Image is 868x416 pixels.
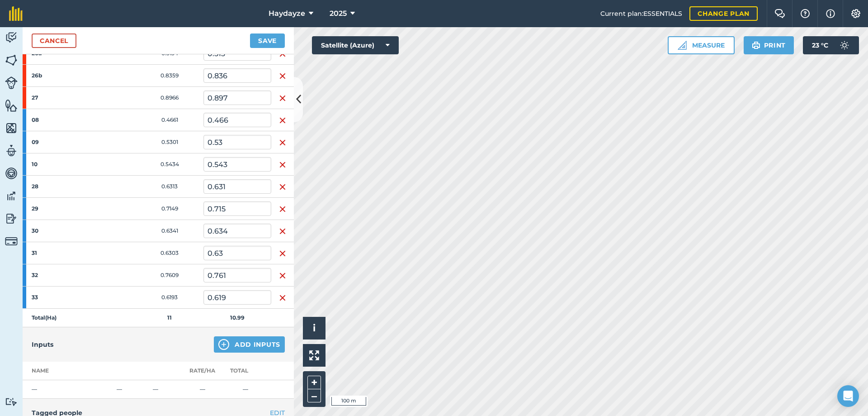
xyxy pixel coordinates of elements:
strong: 29 [32,205,102,212]
button: Save [250,33,285,48]
img: svg+xml;base64,PD94bWwgdmVyc2lvbj0iMS4wIiBlbmNvZGluZz0idXRmLTgiPz4KPCEtLSBHZW5lcmF0b3I6IEFkb2JlIE... [5,167,18,180]
button: i [303,317,325,339]
td: 0.6341 [136,220,203,242]
img: svg+xml;base64,PHN2ZyB4bWxucz0iaHR0cDovL3d3dy53My5vcmcvMjAwMC9zdmciIHdpZHRoPSIxNiIgaGVpZ2h0PSIyNC... [279,93,286,104]
button: Add Inputs [214,336,285,353]
td: — [149,380,185,399]
td: 0.5434 [136,153,203,176]
img: svg+xml;base64,PHN2ZyB4bWxucz0iaHR0cDovL3d3dy53My5vcmcvMjAwMC9zdmciIHdpZHRoPSIxNiIgaGVpZ2h0PSIyNC... [279,71,286,81]
button: Satellite (Azure) [312,36,399,54]
strong: 27 [32,94,102,101]
img: svg+xml;base64,PD94bWwgdmVyc2lvbj0iMS4wIiBlbmNvZGluZz0idXRmLTgiPz4KPCEtLSBHZW5lcmF0b3I6IEFkb2JlIE... [835,36,854,54]
img: svg+xml;base64,PHN2ZyB4bWxucz0iaHR0cDovL3d3dy53My5vcmcvMjAwMC9zdmciIHdpZHRoPSIxNiIgaGVpZ2h0PSIyNC... [279,292,286,303]
img: svg+xml;base64,PD94bWwgdmVyc2lvbj0iMS4wIiBlbmNvZGluZz0idXRmLTgiPz4KPCEtLSBHZW5lcmF0b3I6IEFkb2JlIE... [5,397,18,406]
img: svg+xml;base64,PHN2ZyB4bWxucz0iaHR0cDovL3d3dy53My5vcmcvMjAwMC9zdmciIHdpZHRoPSIxNiIgaGVpZ2h0PSIyNC... [279,226,286,237]
td: 0.8359 [136,65,203,87]
img: svg+xml;base64,PHN2ZyB4bWxucz0iaHR0cDovL3d3dy53My5vcmcvMjAwMC9zdmciIHdpZHRoPSI1NiIgaGVpZ2h0PSI2MC... [5,121,18,135]
img: svg+xml;base64,PHN2ZyB4bWxucz0iaHR0cDovL3d3dy53My5vcmcvMjAwMC9zdmciIHdpZHRoPSI1NiIgaGVpZ2h0PSI2MC... [5,99,18,112]
img: svg+xml;base64,PHN2ZyB4bWxucz0iaHR0cDovL3d3dy53My5vcmcvMjAwMC9zdmciIHdpZHRoPSIxOSIgaGVpZ2h0PSIyNC... [752,40,760,51]
td: 0.6303 [136,242,203,264]
img: svg+xml;base64,PD94bWwgdmVyc2lvbj0iMS4wIiBlbmNvZGluZz0idXRmLTgiPz4KPCEtLSBHZW5lcmF0b3I6IEFkb2JlIE... [5,189,18,203]
button: Print [744,36,794,54]
img: svg+xml;base64,PD94bWwgdmVyc2lvbj0iMS4wIiBlbmNvZGluZz0idXRmLTgiPz4KPCEtLSBHZW5lcmF0b3I6IEFkb2JlIE... [5,31,18,44]
img: svg+xml;base64,PHN2ZyB4bWxucz0iaHR0cDovL3d3dy53My5vcmcvMjAwMC9zdmciIHdpZHRoPSIxNCIgaGVpZ2h0PSIyNC... [218,339,229,350]
td: — [185,380,219,399]
img: A cog icon [850,9,861,18]
button: Measure [668,36,735,54]
img: svg+xml;base64,PD94bWwgdmVyc2lvbj0iMS4wIiBlbmNvZGluZz0idXRmLTgiPz4KPCEtLSBHZW5lcmF0b3I6IEFkb2JlIE... [5,235,18,248]
img: Four arrows, one pointing top left, one top right, one bottom right and the last bottom left [309,350,319,360]
img: svg+xml;base64,PHN2ZyB4bWxucz0iaHR0cDovL3d3dy53My5vcmcvMjAwMC9zdmciIHdpZHRoPSIxNyIgaGVpZ2h0PSIxNy... [826,8,835,19]
strong: 28 [32,183,102,190]
a: Cancel [32,33,76,48]
strong: 10 [32,161,102,168]
img: svg+xml;base64,PD94bWwgdmVyc2lvbj0iMS4wIiBlbmNvZGluZz0idXRmLTgiPz4KPCEtLSBHZW5lcmF0b3I6IEFkb2JlIE... [5,77,18,89]
button: 23 °C [803,36,859,54]
td: — [113,380,149,399]
th: Name [23,362,113,380]
td: 0.7149 [136,198,203,220]
span: Current plan : ESSENTIALS [600,9,682,19]
img: svg+xml;base64,PHN2ZyB4bWxucz0iaHR0cDovL3d3dy53My5vcmcvMjAwMC9zdmciIHdpZHRoPSI1NiIgaGVpZ2h0PSI2MC... [5,53,18,67]
button: + [307,376,321,389]
img: Ruler icon [678,41,687,50]
strong: 08 [32,116,102,124]
img: svg+xml;base64,PHN2ZyB4bWxucz0iaHR0cDovL3d3dy53My5vcmcvMjAwMC9zdmciIHdpZHRoPSIxNiIgaGVpZ2h0PSIyNC... [279,270,286,281]
img: svg+xml;base64,PHN2ZyB4bWxucz0iaHR0cDovL3d3dy53My5vcmcvMjAwMC9zdmciIHdpZHRoPSIxNiIgaGVpZ2h0PSIyNC... [279,204,286,215]
img: svg+xml;base64,PHN2ZyB4bWxucz0iaHR0cDovL3d3dy53My5vcmcvMjAwMC9zdmciIHdpZHRoPSIxNiIgaGVpZ2h0PSIyNC... [279,159,286,170]
strong: 26b [32,72,102,79]
strong: Total ( Ha ) [32,314,57,321]
td: 0.4661 [136,109,203,131]
td: 0.6313 [136,176,203,198]
td: — [23,380,113,399]
img: svg+xml;base64,PHN2ZyB4bWxucz0iaHR0cDovL3d3dy53My5vcmcvMjAwMC9zdmciIHdpZHRoPSIxNiIgaGVpZ2h0PSIyNC... [279,248,286,259]
img: svg+xml;base64,PD94bWwgdmVyc2lvbj0iMS4wIiBlbmNvZGluZz0idXRmLTgiPz4KPCEtLSBHZW5lcmF0b3I6IEFkb2JlIE... [5,144,18,158]
td: 0.5301 [136,131,203,153]
a: Change plan [689,6,758,21]
span: i [313,322,316,334]
td: — [219,380,271,399]
td: 0.6193 [136,287,203,309]
img: fieldmargin Logo [9,6,23,21]
span: Haydayze [269,8,305,19]
strong: 11 [167,314,172,321]
button: – [307,389,321,402]
strong: 10.99 [230,314,245,321]
img: svg+xml;base64,PD94bWwgdmVyc2lvbj0iMS4wIiBlbmNvZGluZz0idXRmLTgiPz4KPCEtLSBHZW5lcmF0b3I6IEFkb2JlIE... [5,212,18,225]
img: svg+xml;base64,PHN2ZyB4bWxucz0iaHR0cDovL3d3dy53My5vcmcvMjAwMC9zdmciIHdpZHRoPSIxNiIgaGVpZ2h0PSIyNC... [279,182,286,192]
h4: Inputs [32,339,53,349]
span: 23 ° C [812,36,828,54]
strong: 09 [32,139,102,146]
img: svg+xml;base64,PHN2ZyB4bWxucz0iaHR0cDovL3d3dy53My5vcmcvMjAwMC9zdmciIHdpZHRoPSIxNiIgaGVpZ2h0PSIyNC... [279,115,286,126]
img: svg+xml;base64,PHN2ZyB4bWxucz0iaHR0cDovL3d3dy53My5vcmcvMjAwMC9zdmciIHdpZHRoPSIxNiIgaGVpZ2h0PSIyNC... [279,137,286,148]
strong: 31 [32,249,102,257]
strong: 33 [32,294,102,301]
div: Open Intercom Messenger [837,385,859,407]
img: Two speech bubbles overlapping with the left bubble in the forefront [774,9,785,18]
td: 0.7609 [136,264,203,287]
th: Rate/ Ha [185,362,219,380]
span: 2025 [330,8,347,19]
img: A question mark icon [800,9,811,18]
strong: 32 [32,272,102,279]
th: Total [219,362,271,380]
td: 0.8966 [136,87,203,109]
strong: 30 [32,227,102,234]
